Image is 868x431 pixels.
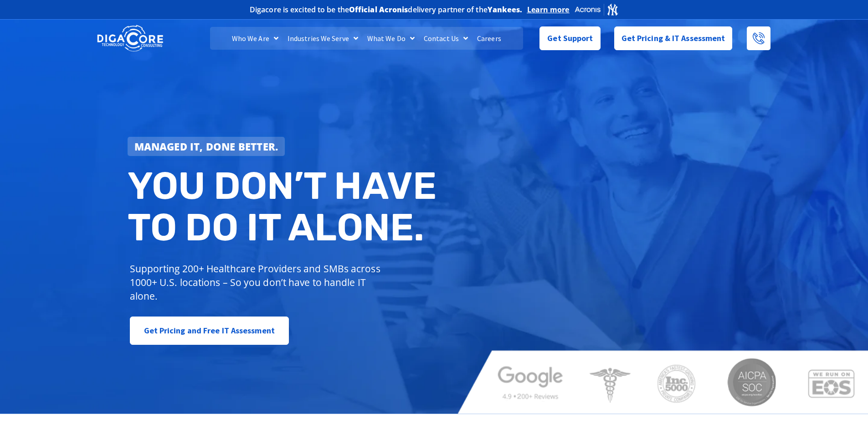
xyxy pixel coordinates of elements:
[621,29,725,47] span: Get Pricing & IT Assessment
[574,3,619,16] img: Acronis
[473,27,506,50] a: Careers
[488,5,523,15] b: Yankees.
[614,26,733,50] a: Get Pricing & IT Assessment
[128,165,441,249] h2: You don’t have to do IT alone.
[130,262,385,303] p: Supporting 200+ Healthcare Providers and SMBs across 1000+ U.S. locations – So you don’t have to ...
[210,27,523,50] nav: Menu
[283,27,363,50] a: Industries We Serve
[134,140,278,153] strong: Managed IT, done better.
[547,29,593,47] span: Get Support
[419,27,473,50] a: Contact Us
[539,26,600,50] a: Get Support
[144,322,275,340] span: Get Pricing and Free IT Assessment
[527,5,570,14] a: Learn more
[97,24,163,53] img: DigaCore Technology Consulting
[130,317,289,345] a: Get Pricing and Free IT Assessment
[227,27,283,50] a: Who We Are
[250,6,523,13] h2: Digacore is excited to be the delivery partner of the
[363,27,419,50] a: What We Do
[349,5,408,15] b: Official Acronis
[128,137,285,156] a: Managed IT, done better.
